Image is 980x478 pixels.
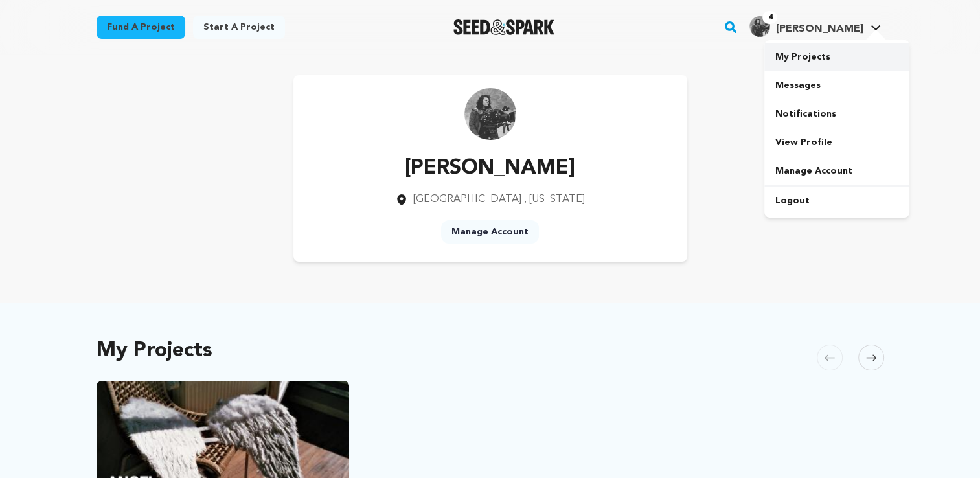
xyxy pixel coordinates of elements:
a: Logout [764,187,909,215]
a: Messages [764,71,909,100]
a: View Profile [764,128,909,157]
span: [PERSON_NAME] [775,24,863,34]
a: Start a project [193,16,285,39]
span: 4 [762,11,777,24]
img: 105179e297140e59.jpg [749,16,770,37]
p: [PERSON_NAME] [395,153,585,184]
span: , [US_STATE] [524,194,585,205]
a: My Projects [764,43,909,71]
a: Molly W.'s Profile [747,14,883,37]
a: Notifications [764,100,909,128]
a: Manage Account [764,157,909,185]
a: Manage Account [441,220,539,244]
h2: My Projects [97,342,212,360]
img: https://seedandspark-static.s3.us-east-2.amazonaws.com/images/User/000/699/843/medium/105179e2971... [464,88,516,140]
span: [GEOGRAPHIC_DATA] [413,194,521,205]
a: Seed&Spark Homepage [453,19,555,35]
span: Molly W.'s Profile [747,14,883,41]
div: Molly W.'s Profile [749,16,863,37]
a: Fund a project [97,16,185,39]
img: Seed&Spark Logo Dark Mode [453,19,555,35]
